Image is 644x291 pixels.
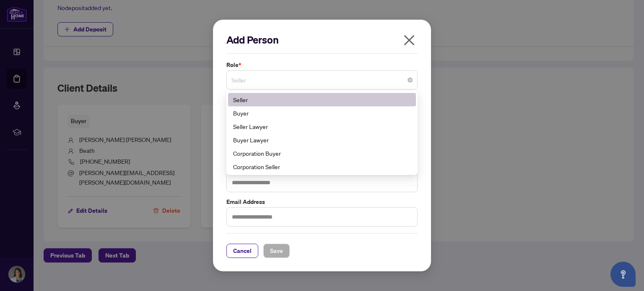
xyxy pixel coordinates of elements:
div: Seller [228,93,416,106]
div: Buyer [228,106,416,120]
span: Cancel [233,244,252,258]
div: Corporation Buyer [233,149,411,158]
div: Buyer Lawyer [233,135,411,144]
label: Email Address [226,197,418,206]
span: close-circle [408,77,413,82]
div: Corporation Buyer [228,147,416,160]
div: Seller [233,95,411,104]
button: Save [263,244,290,258]
div: Seller Lawyer [233,122,411,131]
div: Buyer Lawyer [228,133,416,147]
div: Corporation Seller [233,162,411,171]
span: close [402,33,416,47]
div: Corporation Seller [228,160,416,173]
div: Seller Lawyer [228,120,416,133]
label: Role [226,60,418,70]
button: Open asap [610,262,636,287]
button: Cancel [226,244,258,258]
span: Seller [231,72,413,88]
div: Buyer [233,108,411,118]
h2: Add Person [226,33,418,46]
